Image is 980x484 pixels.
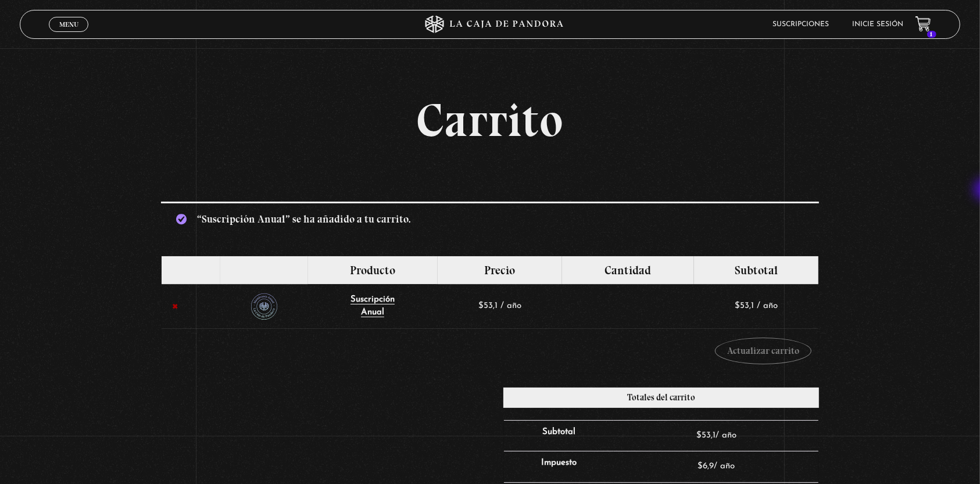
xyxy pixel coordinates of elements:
span: Menu [59,21,78,28]
span: $ [696,431,702,440]
td: / año [614,420,818,451]
td: / año [614,451,818,482]
a: Inicie sesión [853,21,904,28]
span: 53,1 [696,431,716,440]
a: Eliminar Suscripción Anual del carrito [169,300,182,313]
bdi: 53,1 [478,302,498,310]
a: 1 [915,16,931,32]
th: Precio [438,256,562,284]
button: Actualizar carrito [715,338,811,364]
h2: Totales del carrito [503,388,820,408]
span: / año [757,302,778,310]
h1: Carrito [161,97,820,144]
th: Cantidad [562,256,694,284]
span: $ [735,302,740,310]
a: Suscripción Anual [350,295,395,318]
span: 1 [927,31,936,38]
span: Suscripción [350,295,395,304]
span: $ [478,302,484,310]
bdi: 53,1 [735,302,754,310]
th: Impuesto [504,451,614,482]
span: / año [500,302,521,310]
th: Subtotal [694,256,818,284]
span: Cerrar [55,30,83,38]
th: Producto [308,256,438,284]
a: Suscripciones [773,21,829,28]
div: “Suscripción Anual” se ha añadido a tu carrito. [161,202,820,235]
span: 6,9 [698,462,714,471]
span: $ [698,462,703,471]
th: Subtotal [504,420,614,451]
